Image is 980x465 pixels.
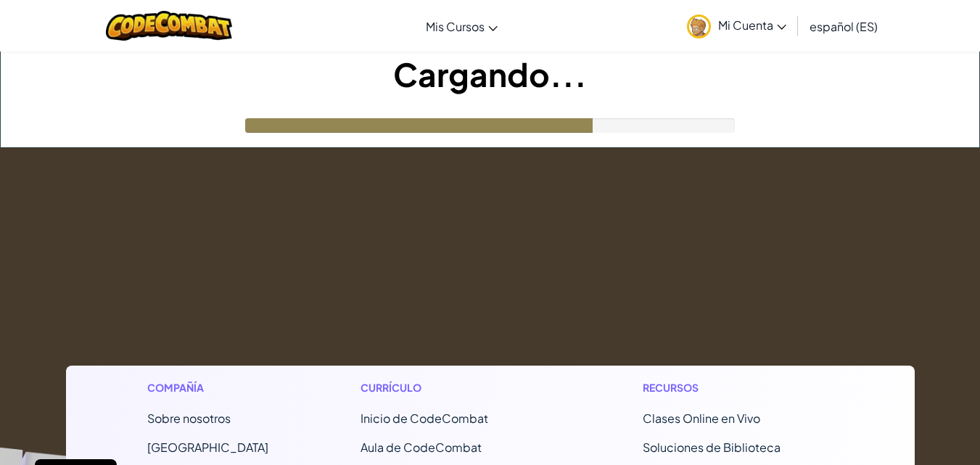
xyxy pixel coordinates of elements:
a: Mis Cursos [419,7,505,46]
a: Sobre nosotros [147,411,231,426]
a: Clases Online en Vivo [643,411,760,426]
h1: Cargando... [1,52,979,96]
h1: Currículo [361,380,551,395]
span: español (ES) [810,19,878,34]
span: Mi Cuenta [718,17,786,33]
img: CodeCombat logo [106,11,233,41]
a: Aula de CodeCombat [361,440,482,455]
a: Mi Cuenta [680,3,794,49]
a: [GEOGRAPHIC_DATA] [147,440,268,455]
a: español (ES) [802,7,885,46]
a: Soluciones de Biblioteca [643,440,781,455]
span: Inicio de CodeCombat [361,411,488,426]
h1: Recursos [643,380,833,395]
h1: Compañía [147,380,268,395]
img: avatar [687,15,711,38]
span: Mis Cursos [426,19,485,34]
